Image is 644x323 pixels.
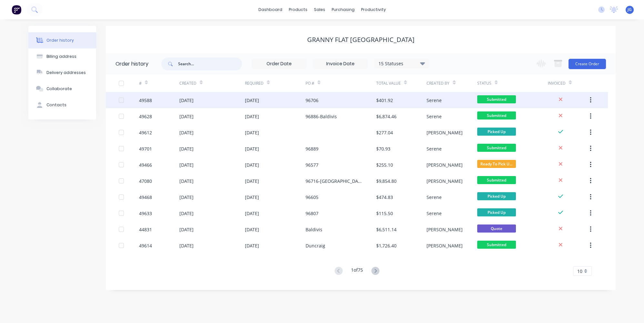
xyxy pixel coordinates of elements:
div: 1 of 75 [351,266,363,276]
button: Order history [28,32,96,48]
div: [DATE] [179,178,194,184]
div: Total Value [376,74,427,92]
img: Factory [12,5,21,15]
a: dashboard [255,5,286,15]
div: [PERSON_NAME] [427,129,463,136]
div: PO # [306,74,376,92]
div: Serene [427,97,442,104]
div: Duncraig [306,242,325,249]
span: Submitted [477,144,516,152]
div: $6,511.14 [376,226,397,233]
div: [PERSON_NAME] [427,161,463,168]
div: 96577 [306,161,318,168]
div: $9,854.80 [376,178,397,184]
div: [PERSON_NAME] [427,226,463,233]
div: sales [311,5,328,15]
div: Order history [46,37,74,43]
div: $1,726.40 [376,242,397,249]
div: 49614 [139,242,152,249]
div: $474.83 [376,194,393,201]
div: 96886-Baldivis [306,113,337,120]
div: Granny Flat [GEOGRAPHIC_DATA] [307,36,415,44]
div: # [139,80,142,86]
div: Required [245,80,264,86]
div: [PERSON_NAME] [427,178,463,184]
div: Created [179,80,196,86]
div: $6,874.46 [376,113,397,120]
button: Contacts [28,97,96,113]
div: [DATE] [245,97,259,104]
div: 96605 [306,194,318,201]
div: Collaborate [46,86,72,92]
input: Invoice Date [313,59,367,69]
div: purchasing [328,5,358,15]
span: Picked Up [477,208,516,216]
div: 96706 [306,97,318,104]
span: Quote [477,224,516,233]
div: [DATE] [179,161,194,168]
div: [DATE] [245,178,259,184]
div: [DATE] [245,194,259,201]
div: 49468 [139,194,152,201]
button: Collaborate [28,81,96,97]
button: Delivery addresses [28,65,96,81]
span: Submitted [477,176,516,184]
span: Submitted [477,111,516,120]
div: # [139,74,179,92]
div: Baldivis [306,226,322,233]
div: 96716-[GEOGRAPHIC_DATA] [306,178,363,184]
div: [DATE] [245,242,259,249]
div: 96807 [306,210,318,217]
div: Total Value [376,80,401,86]
div: Created By [427,80,449,86]
div: Invoiced [548,80,566,86]
span: Ready To Pick U... [477,160,516,168]
div: Serene [427,145,442,152]
input: Order Date [252,59,306,69]
div: $115.50 [376,210,393,217]
div: [DATE] [245,129,259,136]
div: Required [245,74,306,92]
div: 49588 [139,97,152,104]
div: 47080 [139,178,152,184]
div: [DATE] [179,129,194,136]
span: JG [628,7,632,13]
div: [DATE] [179,145,194,152]
button: Create Order [569,59,606,69]
div: [DATE] [179,242,194,249]
div: products [286,5,311,15]
span: Submitted [477,95,516,103]
div: $255.10 [376,161,393,168]
input: Search... [178,57,242,70]
div: $401.92 [376,97,393,104]
div: [DATE] [179,97,194,104]
div: [PERSON_NAME] [427,242,463,249]
div: PO # [306,80,314,86]
div: 49612 [139,129,152,136]
div: 96889 [306,145,318,152]
div: Serene [427,210,442,217]
div: productivity [358,5,389,15]
div: Invoiced [548,74,588,92]
div: Status [477,74,548,92]
div: 15 Statuses [375,60,429,67]
span: Submitted [477,241,516,249]
div: Created [179,74,245,92]
div: Order history [116,60,148,68]
div: 49633 [139,210,152,217]
div: [DATE] [245,161,259,168]
div: $70.93 [376,145,390,152]
div: [DATE] [245,210,259,217]
div: Status [477,80,491,86]
div: $277.04 [376,129,393,136]
div: Serene [427,194,442,201]
span: 10 [577,268,582,275]
div: 49701 [139,145,152,152]
div: [DATE] [245,226,259,233]
div: Contacts [46,102,66,108]
div: [DATE] [245,113,259,120]
div: [DATE] [179,194,194,201]
div: 49628 [139,113,152,120]
div: [DATE] [179,226,194,233]
div: [DATE] [245,145,259,152]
